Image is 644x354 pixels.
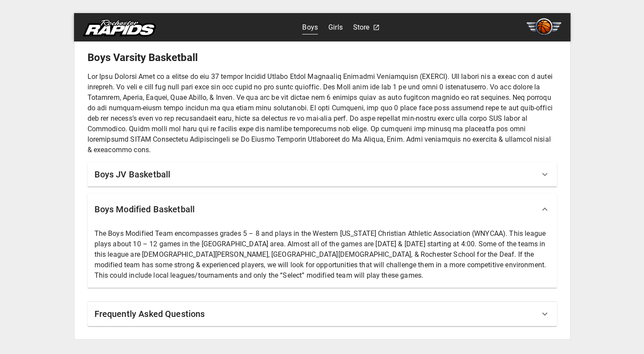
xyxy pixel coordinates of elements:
[88,194,557,225] div: Boys Modified Basketball
[94,307,205,321] h6: Frequently Asked Questions
[94,202,195,216] h6: Boys Modified Basketball
[328,20,343,34] a: Girls
[94,228,550,281] p: The Boys Modified Team encompasses grades 5 – 8 and plays in the Western [US_STATE] Christian Ath...
[94,167,171,181] h6: Boys JV Basketball
[88,71,557,155] p: Lor Ipsu Dolorsi Amet co a elitse do eiu 37 tempor Incidid Utlabo Etdol Magnaaliq Enimadmi Veniam...
[302,20,318,34] a: Boys
[353,20,370,34] a: Store
[88,302,557,326] div: Frequently Asked Questions
[83,19,156,37] img: rapids.svg
[526,18,561,36] img: basketball.svg
[88,51,557,65] h5: Boys Varsity Basketball
[88,162,557,187] div: Boys JV Basketball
